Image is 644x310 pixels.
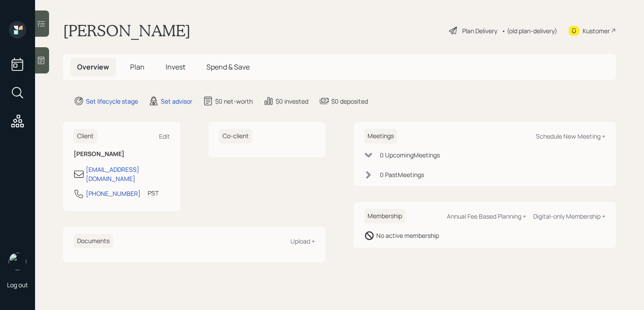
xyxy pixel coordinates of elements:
div: PST [148,188,159,198]
h6: Co-client [219,129,252,143]
div: Digital-only Membership + [533,212,605,220]
div: 0 Upcoming Meeting s [380,150,440,160]
h6: Documents [74,234,113,248]
h6: Client [74,129,97,143]
h6: [PERSON_NAME] [74,150,170,158]
div: Set lifecycle stage [86,97,138,106]
span: Invest [166,62,185,72]
div: Schedule New Meeting + [536,132,605,140]
span: Overview [77,62,109,72]
img: retirable_logo.png [9,253,26,270]
span: Spend & Save [206,62,250,72]
div: Kustomer [583,26,610,35]
div: $0 net-worth [215,97,253,106]
h6: Meetings [364,129,397,143]
h1: [PERSON_NAME] [63,21,191,40]
div: Plan Delivery [462,26,497,35]
div: Annual Fee Based Planning + [447,212,526,220]
div: • (old plan-delivery) [502,26,557,35]
div: 0 Past Meeting s [380,170,424,179]
div: Set advisor [161,97,192,106]
div: Edit [159,132,170,140]
div: $0 invested [276,97,308,106]
span: Plan [130,62,145,72]
div: Log out [7,281,28,289]
div: No active membership [376,231,439,240]
div: [EMAIL_ADDRESS][DOMAIN_NAME] [86,165,170,183]
div: Upload + [290,237,315,245]
h6: Membership [364,209,406,223]
div: [PHONE_NUMBER] [86,189,141,198]
div: $0 deposited [331,97,368,106]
